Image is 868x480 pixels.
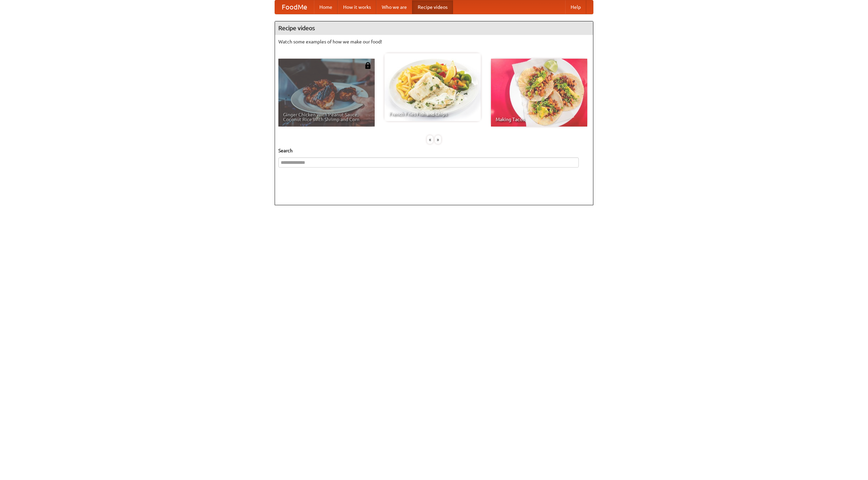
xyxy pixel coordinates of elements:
a: Home [314,0,338,14]
h4: Recipe videos [275,21,593,35]
h5: Search [278,147,590,154]
img: 483408.png [364,62,371,69]
a: Recipe videos [412,0,453,14]
a: French Fries Fish and Chips [384,53,481,121]
div: » [435,135,441,144]
span: Making Tacos [496,117,583,122]
span: French Fries Fish and Chips [389,112,476,116]
a: Help [565,0,586,14]
a: How it works [338,0,376,14]
a: Making Tacos [491,59,587,127]
div: « [427,135,433,144]
a: Who we are [376,0,412,14]
a: FoodMe [275,0,314,14]
p: Watch some examples of how we make our food! [278,38,590,45]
